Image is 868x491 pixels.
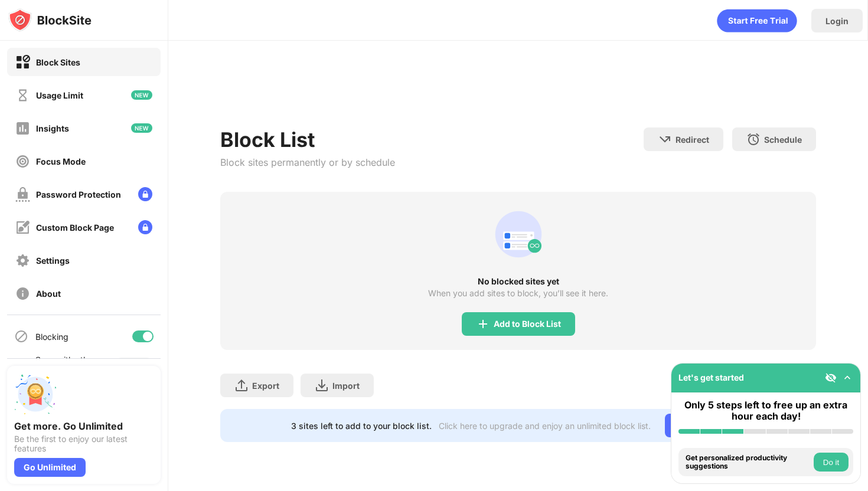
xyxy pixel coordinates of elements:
[686,454,811,471] div: Get personalized productivity suggestions
[439,421,651,431] div: Click here to upgrade and enjoy an unlimited block list.
[138,220,152,234] img: lock-menu.svg
[332,381,360,391] div: Import
[15,253,30,268] img: settings-off.svg
[15,220,30,235] img: customize-block-page-off.svg
[35,355,96,375] div: Sync with other devices
[717,9,797,32] div: animation
[220,127,395,152] div: Block List
[15,121,30,136] img: insights-off.svg
[825,16,849,26] div: Login
[676,135,709,145] div: Redirect
[14,373,57,415] img: push-unlimited.svg
[252,381,279,391] div: Export
[131,123,152,133] img: new-icon.svg
[14,434,154,453] div: Be the first to enjoy our latest features
[15,286,30,301] img: about-off.svg
[14,329,28,343] img: blocking-icon.svg
[841,372,853,384] img: omni-setup-toggle.svg
[428,289,608,298] div: When you add sites to block, you’ll see it here.
[35,332,68,342] div: Blocking
[36,90,83,100] div: Usage Limit
[36,123,69,133] div: Insights
[494,319,561,329] div: Add to Block List
[8,8,92,32] img: logo-blocksite.svg
[131,90,152,100] img: new-icon.svg
[36,57,80,67] div: Block Sites
[14,458,86,477] div: Go Unlimited
[36,189,121,199] div: Password Protection
[14,358,28,372] img: sync-icon.svg
[138,187,152,201] img: lock-menu.svg
[15,88,30,103] img: time-usage-off.svg
[220,156,395,168] div: Block sites permanently or by schedule
[36,256,70,266] div: Settings
[814,453,849,472] button: Do it
[678,372,744,382] div: Let's get started
[490,206,547,263] div: animation
[220,74,816,113] iframe: Banner
[220,277,816,286] div: No blocked sites yet
[36,222,114,233] div: Custom Block Page
[678,400,853,422] div: Only 5 steps left to free up an extra hour each day!
[764,135,802,145] div: Schedule
[15,187,30,202] img: password-protection-off.svg
[825,372,837,384] img: eye-not-visible.svg
[15,154,30,169] img: focus-off.svg
[14,420,154,432] div: Get more. Go Unlimited
[15,55,30,70] img: block-on.svg
[36,289,61,299] div: About
[665,414,746,437] div: Go Unlimited
[36,156,86,166] div: Focus Mode
[291,421,432,431] div: 3 sites left to add to your block list.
